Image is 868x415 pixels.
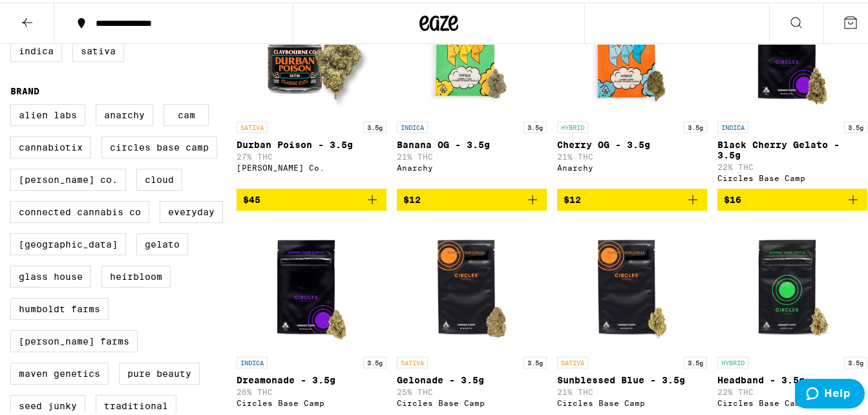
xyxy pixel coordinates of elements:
label: Everyday [160,198,223,220]
a: Open page for Gelonade - 3.5g from Circles Base Camp [397,218,547,411]
p: 3.5g [524,354,547,366]
img: Circles Base Camp - Sunblessed Blue - 3.5g [567,218,697,348]
label: Traditional [96,392,176,414]
img: Circles Base Camp - Dreamonade - 3.5g [247,218,376,348]
div: Circles Base Camp [717,171,867,180]
p: SATIVA [397,354,428,366]
div: Circles Base Camp [557,396,707,405]
p: Black Cherry Gelato - 3.5g [717,137,867,158]
p: 21% THC [557,385,707,394]
p: Banana OG - 3.5g [397,137,547,147]
p: 3.5g [844,354,867,366]
label: Maven Genetics [10,360,109,382]
a: Open page for Sunblessed Blue - 3.5g from Circles Base Camp [557,218,707,411]
p: Dreamonade - 3.5g [237,372,386,383]
p: SATIVA [557,354,588,366]
p: 22% THC [717,160,867,169]
label: [GEOGRAPHIC_DATA] [10,231,126,253]
label: Cannabiotix [10,134,91,156]
div: Circles Base Camp [237,396,386,405]
p: 27% THC [237,150,386,158]
span: $12 [564,192,581,202]
p: 3.5g [363,119,386,131]
span: $12 [403,192,421,202]
span: $45 [243,192,260,202]
label: Connected Cannabis Co [10,198,149,220]
p: HYBRID [557,119,588,131]
p: 3.5g [684,354,707,366]
p: INDICA [717,119,748,131]
label: Humboldt Farms [10,295,109,317]
p: Sunblessed Blue - 3.5g [557,372,707,383]
label: Sativa [72,37,124,59]
button: Add to bag [717,186,867,208]
p: Headband - 3.5g [717,372,867,383]
span: $16 [724,192,741,202]
p: Cherry OG - 3.5g [557,137,707,147]
a: Open page for Dreamonade - 3.5g from Circles Base Camp [237,218,386,411]
p: 25% THC [397,385,547,394]
p: HYBRID [717,354,748,366]
label: [PERSON_NAME] Co. [10,166,126,188]
legend: Brand [10,83,39,94]
label: Circles Base Camp [101,134,217,156]
label: CAM [164,101,209,123]
label: Cloud [136,166,182,188]
label: Anarchy [96,101,153,123]
p: 3.5g [524,119,547,131]
label: Heirbloom [101,263,171,285]
p: 3.5g [684,119,707,131]
div: Circles Base Camp [717,396,867,405]
p: SATIVA [237,119,268,131]
label: Pure Beauty [119,360,200,382]
div: Anarchy [557,161,707,169]
iframe: Opens a widget where you can find more information [795,376,865,409]
button: Add to bag [237,186,386,208]
p: 26% THC [237,385,386,394]
label: Glass House [10,263,91,285]
div: Circles Base Camp [397,396,547,405]
label: Alien Labs [10,101,85,123]
p: Durban Poison - 3.5g [237,137,386,147]
a: Open page for Headband - 3.5g from Circles Base Camp [717,218,867,411]
p: INDICA [397,119,428,131]
p: 21% THC [557,150,707,158]
div: Anarchy [397,161,547,169]
p: Gelonade - 3.5g [397,372,547,383]
img: Circles Base Camp - Gelonade - 3.5g [407,218,536,348]
label: [PERSON_NAME] Farms [10,328,138,350]
div: [PERSON_NAME] Co. [237,161,386,169]
button: Add to bag [557,186,707,208]
p: 3.5g [844,119,867,131]
label: Gelato [136,231,188,253]
label: Indica [10,37,62,59]
p: 21% THC [397,150,547,158]
label: Seed Junky [10,392,85,414]
img: Circles Base Camp - Headband - 3.5g [728,218,857,348]
button: Add to bag [397,186,547,208]
p: INDICA [237,354,268,366]
p: 22% THC [717,385,867,394]
p: 3.5g [363,354,386,366]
